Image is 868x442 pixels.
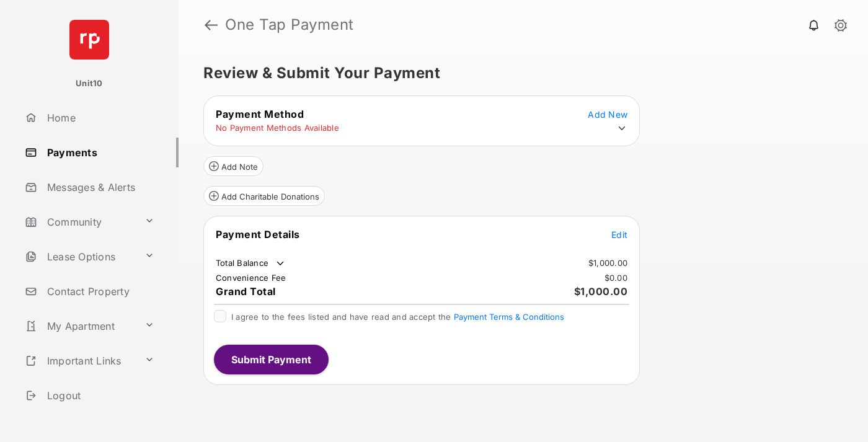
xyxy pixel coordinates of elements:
img: svg+xml;base64,PHN2ZyB4bWxucz0iaHR0cDovL3d3dy53My5vcmcvMjAwMC9zdmciIHdpZHRoPSI2NCIgaGVpZ2h0PSI2NC... [69,20,109,60]
span: I agree to the fees listed and have read and accept the [231,312,564,322]
span: Grand Total [216,285,276,298]
a: Logout [20,381,179,410]
button: Add New [588,108,627,120]
span: Edit [611,229,627,240]
span: Add New [588,109,627,120]
button: Submit Payment [214,345,329,374]
a: Lease Options [20,242,139,272]
td: Convenience Fee [215,272,287,283]
button: Add Charitable Donations [203,186,325,206]
span: $1,000.00 [574,285,628,298]
button: I agree to the fees listed and have read and accept the [454,312,564,322]
td: Total Balance [215,257,286,270]
a: Community [20,207,139,237]
td: $0.00 [604,272,628,283]
a: Payments [20,138,179,167]
button: Add Note [203,156,263,176]
a: Important Links [20,346,139,376]
td: $1,000.00 [588,257,628,268]
strong: One Tap Payment [225,17,354,32]
h5: Review & Submit Your Payment [203,66,833,81]
p: Unit10 [76,77,103,90]
a: Home [20,103,179,133]
a: My Apartment [20,311,139,341]
button: Edit [611,228,627,241]
span: Payment Details [216,228,300,241]
a: Contact Property [20,276,179,306]
span: Payment Method [216,108,304,120]
td: No Payment Methods Available [215,122,340,133]
a: Messages & Alerts [20,172,179,202]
